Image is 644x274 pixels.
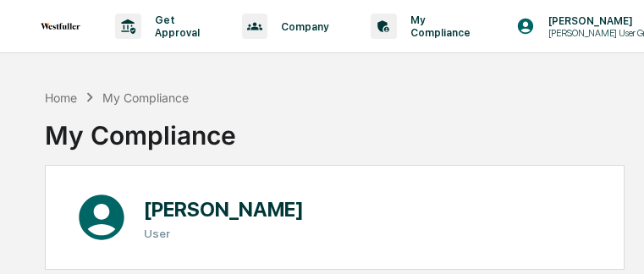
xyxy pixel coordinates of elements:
p: My Compliance [397,14,479,39]
h3: User [144,227,304,240]
div: Home [45,90,77,105]
img: logo [41,23,81,30]
p: Company [267,20,337,33]
p: Get Approval [141,14,208,39]
div: My Compliance [45,107,236,151]
h1: [PERSON_NAME] [144,197,304,222]
div: My Compliance [102,90,189,105]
